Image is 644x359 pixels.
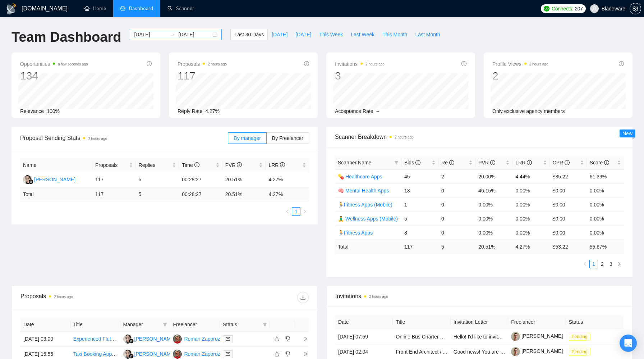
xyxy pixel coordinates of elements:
td: 20.51% [222,172,266,187]
a: Taxi Booking Application Development Using Laravel and Flutter [73,351,216,357]
span: to [170,32,175,37]
span: [DATE] [295,31,311,38]
th: Name [20,158,92,172]
span: info-circle [490,160,495,165]
span: LRR [268,162,285,168]
time: 2 hours ago [529,62,548,66]
a: RZRoman Zaporozhets [173,351,230,356]
img: gigradar-bm.png [129,338,134,344]
td: 0 [438,197,475,212]
img: RZ [173,335,182,344]
td: [DATE] 03:00 [20,332,70,347]
span: like [275,336,280,342]
div: 2 [492,69,548,83]
span: dislike [285,351,290,357]
span: Relevance [20,108,44,114]
span: mail [226,352,230,356]
span: info-circle [604,160,609,165]
div: Roman Zaporozhets [184,335,230,343]
th: Date [335,315,393,329]
th: Freelancer [170,318,220,332]
span: download [298,295,308,300]
span: Score [590,160,609,165]
span: 207 [575,5,583,13]
a: 🧘‍♂️ Wellness Apps (Mobile) [338,216,398,222]
span: right [303,209,307,214]
td: $0.00 [550,212,587,226]
a: Front End Architect / Angula Expert for Healthcare AI Platform [396,349,533,355]
td: 4.44% [512,169,549,183]
td: 0 [438,183,475,197]
button: This Week [315,29,347,40]
span: mail [226,337,230,341]
button: Last Month [411,29,444,40]
a: 1 [590,260,598,268]
th: Proposals [92,158,136,172]
a: Pending [569,349,593,354]
span: CPR [553,160,570,165]
td: 0.00% [512,183,549,197]
td: 61.39% [587,169,624,183]
button: like [273,350,281,358]
span: filter [161,319,169,330]
span: Dashboard [129,5,153,12]
td: Total [20,187,92,201]
td: 117 [401,240,438,254]
span: left [285,209,290,214]
span: info-circle [527,160,532,165]
td: 46.15% [475,183,512,197]
span: info-circle [565,160,570,165]
td: 0.00% [475,212,512,226]
span: Last Week [351,31,374,38]
td: 0.00% [512,197,549,212]
a: Online Bus Charter Quoting/Booking System Development [396,334,526,340]
button: [DATE] [291,29,315,40]
td: Experienced Flutter Developer Needed for Gift Store Apps [70,332,120,347]
li: 2 [598,260,607,268]
li: Previous Page [581,260,589,268]
span: By Freelancer [272,135,303,141]
td: 2 [438,169,475,183]
button: left [283,207,292,216]
td: 20.51 % [475,240,512,254]
span: 4.27% [205,108,220,114]
input: Start date [134,31,167,38]
td: $85.22 [550,169,587,183]
span: filter [163,322,167,327]
div: 3 [335,69,385,83]
span: Last 30 Days [234,31,264,38]
span: dashboard [120,6,125,11]
img: RR [123,350,132,359]
th: Freelancer [508,315,566,329]
td: 5 [401,212,438,226]
div: Roman Zaporozhets [184,350,230,358]
time: 2 hours ago [369,295,388,299]
li: 3 [607,260,615,268]
td: 13 [401,183,438,197]
img: c18BY6jPYIgsGCLQuwp2-L2C-GQMU7WKKktsmB5wRS8t_irSa242ur5B54KCQu-Cri [511,332,520,341]
span: Profile Views [492,60,548,68]
th: Date [20,318,70,332]
button: This Month [378,29,411,40]
a: 💊 Healthcare Apps [338,174,382,179]
td: 20.51 % [222,187,266,201]
a: Experienced Flutter Developer Needed for Gift Store Apps [73,336,203,342]
span: Replies [139,161,171,169]
td: 0.00% [587,226,624,240]
td: 8 [401,226,438,240]
span: info-circle [304,61,309,66]
div: [PERSON_NAME] [134,350,176,358]
img: c18BY6jPYIgsGCLQuwp2-L2C-GQMU7WKKktsmB5wRS8t_irSa242ur5B54KCQu-Cri [511,347,520,356]
span: info-circle [237,162,242,167]
a: [PERSON_NAME] [511,348,563,354]
span: Only exclusive agency members [492,108,565,114]
button: right [300,207,309,216]
span: Proposals [95,161,128,169]
a: [PERSON_NAME] [511,333,563,339]
img: RZ [173,350,182,359]
span: swap-right [170,32,175,37]
a: searchScanner [167,5,194,12]
a: RR[PERSON_NAME] [123,336,176,341]
img: RR [123,335,132,344]
button: Last 30 Days [230,29,268,40]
